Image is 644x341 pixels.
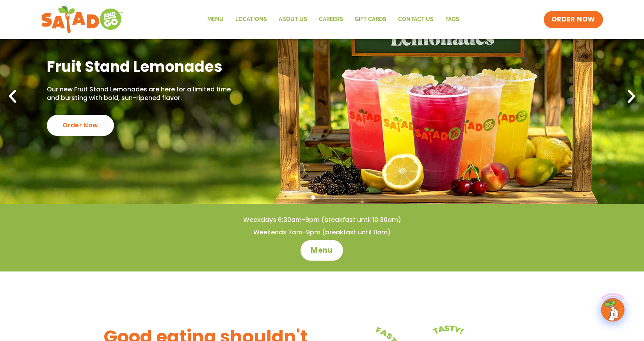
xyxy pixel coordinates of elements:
img: new-SAG-logo-768×292 [41,4,123,35]
a: ORDER NOW [544,11,603,28]
span: Go to slide 3 [329,195,333,200]
a: Locations [229,11,273,29]
nav: Menu [201,11,465,29]
span: Go to slide 2 [320,195,324,200]
a: Menu [201,11,229,29]
a: Menu [301,240,343,261]
h2: Fruit Stand Lemonades [47,57,244,76]
a: Careers [313,11,349,29]
p: Our new Fruit Stand Lemonades are here for a limited time and bursting with bold, sun-ripened fla... [47,85,244,103]
div: Order Now [47,115,114,136]
a: GIFT CARDS [349,11,392,29]
a: Contact Us [392,11,439,29]
a: About Us [273,11,313,29]
a: FAQs [439,11,465,29]
div: Next slide [623,88,640,105]
span: ORDER NOW [551,15,595,24]
span: Menu [311,245,333,255]
div: Previous slide [4,88,21,105]
span: Go to slide 1 [311,195,315,200]
h4: Weekends 7am-9pm (breakfast until 11am) [16,228,628,237]
h4: Weekdays 6:30am-9pm (breakfast until 10:30am) [16,216,628,224]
